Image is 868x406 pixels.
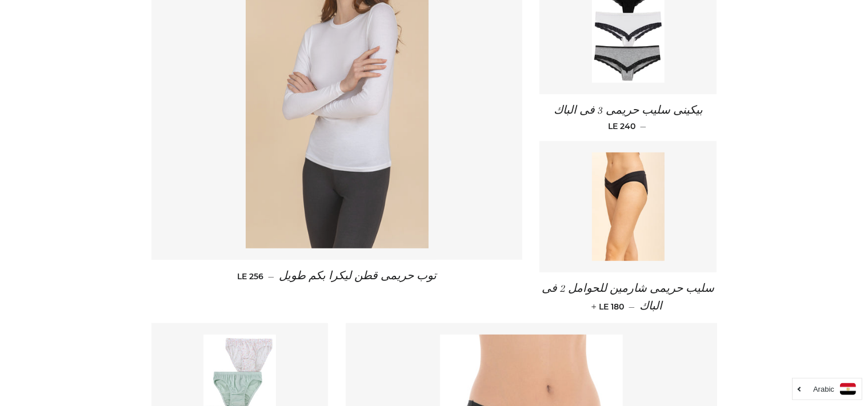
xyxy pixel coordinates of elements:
[554,104,703,116] span: بيكينى سليب حريمى 3 فى الباك
[608,121,635,131] span: LE 240
[237,271,263,282] span: LE 256
[539,272,717,323] a: سليب حريمى شارمين للحوامل 2 فى الباك — LE 180
[539,94,717,141] a: بيكينى سليب حريمى 3 فى الباك — LE 240
[151,260,523,292] a: توب حريمى قطن ليكرا بكم طويل — LE 256
[813,385,834,393] i: Arabic
[594,302,624,312] span: LE 180
[542,282,714,312] span: سليب حريمى شارمين للحوامل 2 فى الباك
[279,270,437,282] span: توب حريمى قطن ليكرا بكم طويل
[640,121,646,131] span: —
[798,383,856,395] a: Arabic
[629,302,635,312] span: —
[268,271,274,282] span: —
